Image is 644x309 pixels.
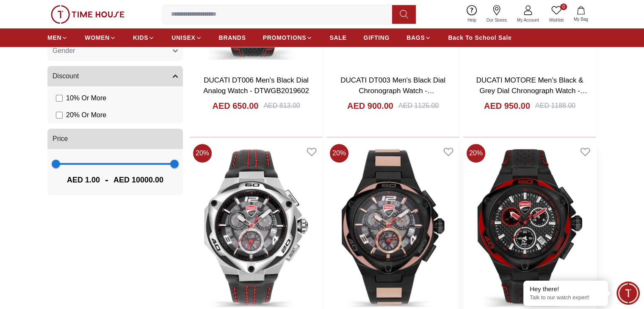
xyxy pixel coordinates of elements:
a: DUCATI DT006 Men's Black Dial Analog Watch - DTWGB2019602 [203,76,309,95]
input: 10% Or More [56,95,63,102]
a: Our Stores [481,3,512,25]
span: 20 % [330,144,348,163]
span: KIDS [133,33,148,42]
span: BRANDS [219,33,246,42]
span: 20 % Or More [66,110,106,120]
a: Help [462,3,481,25]
div: AED 813.00 [263,101,300,111]
a: SALE [329,30,346,45]
span: Our Stores [483,17,510,23]
span: Gender [53,46,75,56]
span: WOMEN [85,33,110,42]
a: BAGS [406,30,431,45]
span: 0 [560,3,567,10]
span: UNISEX [171,33,195,42]
a: Back To School Sale [448,30,511,45]
a: BRANDS [219,30,246,45]
a: WOMEN [85,30,116,45]
span: Help [464,17,480,23]
span: My Account [514,17,542,23]
span: 20 % [467,144,485,163]
a: KIDS [133,30,155,45]
div: AED 1125.00 [398,101,439,111]
img: ... [51,5,124,24]
a: PROMOTIONS [263,30,313,45]
a: DUCATI DT003 Men's Black Dial Chronograph Watch - DTWGC2019102 [340,76,445,106]
button: Discount [47,66,183,86]
input: 20% Or More [56,112,63,119]
button: My Bag [569,4,593,24]
p: Talk to our watch expert! [530,294,602,301]
span: Back To School Sale [448,33,511,42]
div: Chat Widget [616,281,640,305]
span: Discount [53,71,79,81]
h4: AED 900.00 [347,100,393,112]
span: Wishlist [546,17,567,23]
a: UNISEX [171,30,202,45]
div: AED 1188.00 [535,101,575,111]
a: DUCATI MOTORE Men's Black & Grey Dial Chronograph Watch - DTWGO0000308 [476,76,587,106]
span: MEN [47,33,61,42]
a: 0Wishlist [544,3,569,25]
span: PROMOTIONS [263,33,307,42]
a: MEN [47,30,68,45]
span: GIFTING [363,33,390,42]
span: SALE [329,33,346,42]
h4: AED 950.00 [484,100,530,112]
span: 10 % Or More [66,93,106,103]
span: My Bag [570,16,591,22]
div: Hey there! [530,285,602,293]
a: GIFTING [363,30,390,45]
button: Price [47,129,183,149]
span: BAGS [406,33,425,42]
span: - [100,173,113,187]
span: Price [53,134,68,144]
button: Gender [47,41,183,61]
span: AED 1.00 [67,174,100,186]
span: 20 % [193,144,212,163]
span: AED 10000.00 [113,174,163,186]
h4: AED 650.00 [212,100,258,112]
